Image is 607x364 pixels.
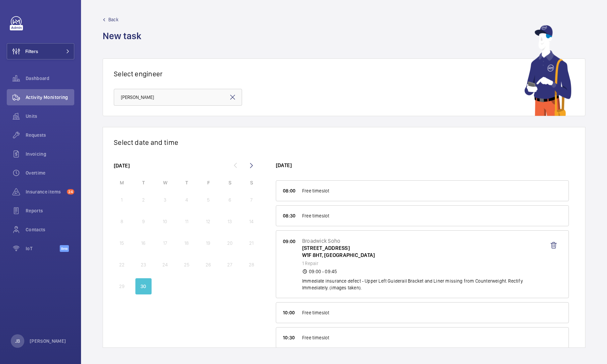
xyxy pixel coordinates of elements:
[283,212,302,219] p: 08:30
[26,132,74,138] span: Requests
[229,197,231,203] p: 6
[283,334,302,341] p: 10:30
[302,237,546,259] p: [STREET_ADDRESS] W1F 8HT, [GEOGRAPHIC_DATA]
[142,218,145,225] p: 9
[302,278,546,291] p: Immediate insurance defect - Upper Left Guiderail Bracket and Liner missing from Counterweight. R...
[185,218,188,225] p: 11
[227,261,232,268] p: 27
[135,180,152,185] p: T
[114,70,163,78] h1: Select engineer
[121,218,123,225] p: 8
[163,240,167,246] p: 17
[142,197,145,203] p: 2
[249,218,254,225] p: 14
[157,180,173,185] p: W
[7,43,74,59] button: Filters
[114,89,242,106] input: Type the engineer's name
[26,94,74,101] span: Activity Monitoring
[119,283,125,290] p: 29
[228,218,232,225] p: 13
[302,187,562,194] p: Free timeslot
[283,309,302,316] p: 10:00
[163,218,167,225] p: 10
[283,237,302,246] p: 09:00
[108,16,118,23] span: Back
[249,261,254,268] p: 28
[121,197,123,203] p: 1
[222,180,238,185] p: S
[140,283,146,290] p: 30
[249,240,254,246] p: 21
[26,113,74,120] span: Units
[206,240,210,246] p: 19
[524,25,572,116] img: mechanic using app
[206,218,210,225] p: 12
[26,226,74,233] span: Contacts
[26,75,74,82] span: Dashboard
[15,338,20,344] p: JB
[185,197,188,203] p: 4
[25,48,38,55] span: Filters
[184,240,189,246] p: 18
[200,180,216,185] p: F
[302,309,562,316] p: Free timeslot
[26,207,74,214] span: Reports
[207,197,210,203] p: 5
[283,187,302,194] p: 08:00
[302,260,546,267] p: 1 Repair
[227,240,233,246] p: 20
[67,189,74,194] span: 24
[141,240,146,246] p: 16
[164,197,166,203] p: 3
[119,261,125,268] p: 22
[302,212,562,219] p: Free timeslot
[26,151,74,157] span: Invoicing
[26,170,74,176] span: Overtime
[114,138,574,147] h1: Select date and time
[120,240,124,246] p: 15
[60,245,69,252] span: Beta
[302,268,546,275] p: 09:00 - 09:45
[302,334,562,341] p: Free timeslot
[250,197,253,203] p: 7
[141,261,146,268] p: 23
[114,162,130,169] p: [DATE]
[114,180,130,185] p: M
[103,30,146,42] h1: New task
[302,238,340,244] span: Broadwick Soho
[26,188,64,195] span: Insurance items
[276,157,574,174] h6: [DATE]
[26,245,60,252] span: IoT
[179,180,195,185] p: T
[184,261,189,268] p: 25
[30,338,66,344] p: [PERSON_NAME]
[162,261,168,268] p: 24
[243,180,260,185] p: S
[206,261,211,268] p: 26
